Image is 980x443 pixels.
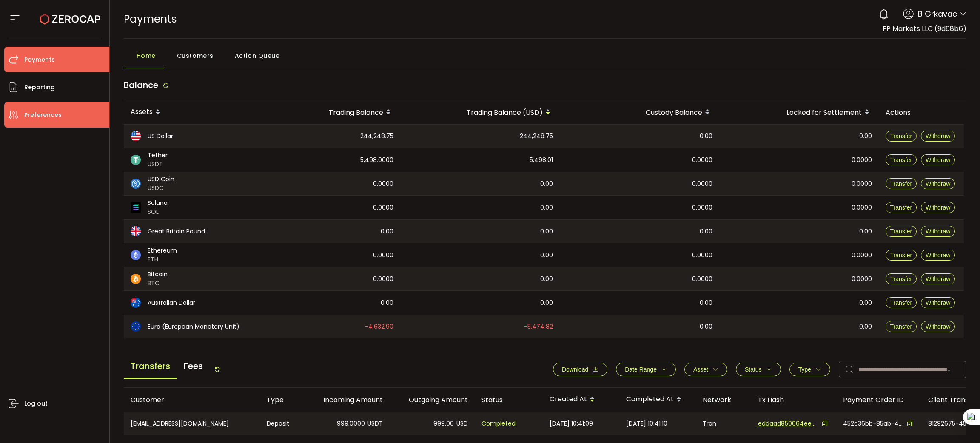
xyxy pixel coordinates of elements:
[692,179,712,189] span: 0.0000
[148,255,177,264] span: ETH
[24,54,55,66] span: Payments
[625,366,657,373] span: Date Range
[619,392,696,407] div: Completed At
[852,250,872,260] span: 0.0000
[886,250,917,261] button: Transfer
[692,250,712,260] span: 0.0000
[918,8,957,20] span: B Grkavac
[926,204,950,211] span: Withdraw
[124,395,260,405] div: Customer
[524,322,553,332] span: -5,474.82
[131,131,141,141] img: usd_portfolio.svg
[475,395,543,405] div: Status
[131,155,141,165] img: usdt_portfolio.svg
[131,226,141,236] img: gbp_portfolio.svg
[890,180,912,187] span: Transfer
[700,227,712,236] span: 0.00
[530,155,553,165] span: 5,498.01
[360,131,393,141] span: 244,248.75
[400,105,560,119] div: Trading Balance (USD)
[859,298,872,308] span: 0.00
[148,246,177,255] span: Ethereum
[843,419,903,428] span: 452c36bb-85ab-4767-8810-36f3dbac8a96
[131,179,141,189] img: usdc_portfolio.svg
[124,105,256,119] div: Assets
[789,363,830,376] button: Type
[540,203,553,213] span: 0.00
[131,321,141,332] img: eur_portfolio.svg
[540,274,553,284] span: 0.00
[131,274,141,284] img: btc_portfolio.svg
[693,366,708,373] span: Asset
[890,156,912,163] span: Transfer
[926,133,950,139] span: Withdraw
[886,154,917,165] button: Transfer
[700,322,712,332] span: 0.00
[373,274,393,284] span: 0.0000
[148,270,168,279] span: Bitcoin
[543,392,619,407] div: Created At
[696,412,751,435] div: Tron
[921,226,955,237] button: Withdraw
[921,178,955,189] button: Withdraw
[381,298,393,308] span: 0.00
[148,151,168,160] span: Tether
[260,412,305,435] div: Deposit
[433,419,454,429] span: 999.00
[124,355,177,379] span: Transfers
[24,398,48,410] span: Log out
[337,419,365,429] span: 999.0000
[836,395,921,405] div: Payment Order ID
[886,321,917,332] button: Transfer
[798,366,811,373] span: Type
[890,133,912,139] span: Transfer
[373,203,393,213] span: 0.0000
[692,155,712,165] span: 0.0000
[859,227,872,236] span: 0.00
[921,273,955,284] button: Withdraw
[926,299,950,306] span: Withdraw
[148,175,174,184] span: USD Coin
[926,228,950,235] span: Withdraw
[137,47,156,64] span: Home
[256,105,400,119] div: Trading Balance
[921,321,955,332] button: Withdraw
[921,154,955,165] button: Withdraw
[926,275,950,282] span: Withdraw
[373,179,393,189] span: 0.0000
[886,226,917,237] button: Transfer
[852,203,872,213] span: 0.0000
[235,47,280,64] span: Action Queue
[684,363,727,376] button: Asset
[890,299,912,306] span: Transfer
[540,179,553,189] span: 0.00
[390,395,475,405] div: Outgoing Amount
[926,323,950,330] span: Withdraw
[148,322,239,331] span: Euro (European Monetary Unit)
[886,273,917,284] button: Transfer
[124,412,260,435] div: [EMAIL_ADDRESS][DOMAIN_NAME]
[305,395,390,405] div: Incoming Amount
[381,227,393,236] span: 0.00
[890,252,912,258] span: Transfer
[481,419,516,429] span: Completed
[520,131,553,141] span: 244,248.75
[921,202,955,213] button: Withdraw
[540,250,553,260] span: 0.00
[926,156,950,163] span: Withdraw
[148,184,174,193] span: USDC
[692,203,712,213] span: 0.0000
[886,297,917,308] button: Transfer
[852,274,872,284] span: 0.0000
[886,178,917,189] button: Transfer
[24,81,55,94] span: Reporting
[148,227,205,236] span: Great Britain Pound
[926,180,950,187] span: Withdraw
[890,228,912,235] span: Transfer
[890,275,912,282] span: Transfer
[148,199,168,207] span: Solana
[882,351,980,443] iframe: Chat Widget
[373,250,393,260] span: 0.0000
[560,105,719,119] div: Custody Balance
